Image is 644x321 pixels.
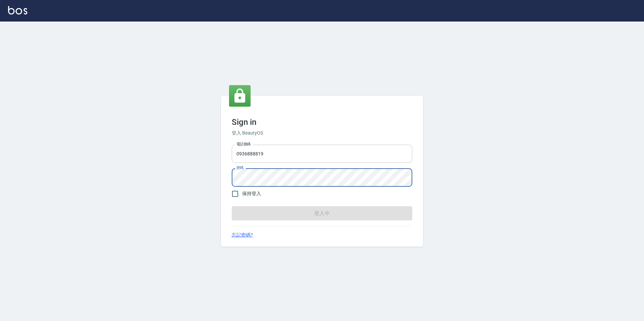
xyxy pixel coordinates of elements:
label: 密碼 [236,165,244,170]
span: 保持登入 [242,190,261,197]
img: Logo [8,6,27,14]
a: 忘記密碼? [232,231,253,239]
h3: Sign in [232,117,412,127]
h6: 登入 BeautyOS [232,130,412,137]
label: 電話號碼 [236,142,251,147]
